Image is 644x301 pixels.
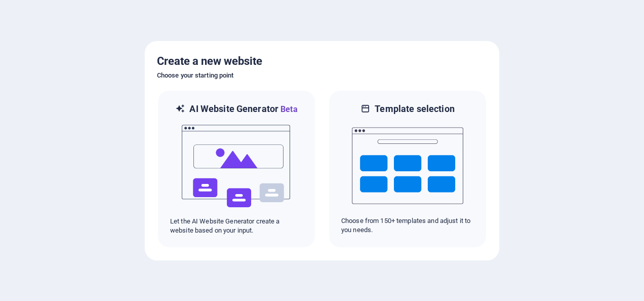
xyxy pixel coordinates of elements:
[278,104,298,114] span: Beta
[157,90,316,248] div: AI Website GeneratorBetaaiLet the AI Website Generator create a website based on your input.
[157,53,487,69] h5: Create a new website
[375,103,454,115] h6: Template selection
[341,216,474,235] p: Choose from 150+ templates and adjust it to you needs.
[328,90,487,248] div: Template selectionChoose from 150+ templates and adjust it to you needs.
[157,69,487,82] h6: Choose your starting point
[189,103,297,116] h6: AI Website Generator
[170,217,303,235] p: Let the AI Website Generator create a website based on your input.
[181,116,292,217] img: ai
